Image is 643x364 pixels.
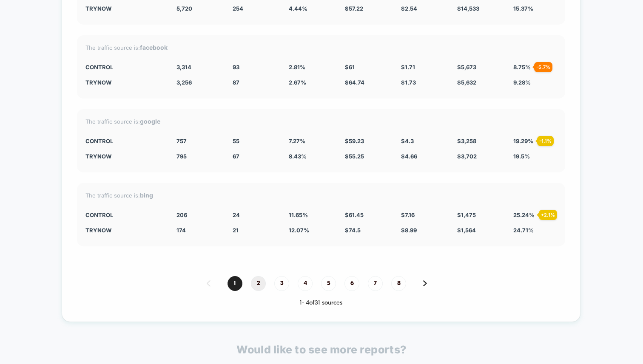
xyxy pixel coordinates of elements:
[289,227,309,234] span: 12.07 %
[176,138,187,144] span: 757
[85,227,164,234] div: TryNow
[344,276,359,291] span: 6
[401,64,415,71] span: $ 1.71
[289,138,305,144] span: 7.27 %
[176,212,187,218] span: 206
[140,192,153,199] strong: bing
[289,64,305,71] span: 2.81 %
[457,79,476,86] span: $ 5,632
[85,64,164,71] div: Control
[513,79,531,86] span: 9.28 %
[345,79,364,86] span: $ 64.74
[513,138,533,144] span: 19.29 %
[176,153,187,160] span: 795
[321,276,336,291] span: 5
[289,212,308,218] span: 11.65 %
[457,227,476,234] span: $ 1,564
[233,79,239,86] span: 87
[513,64,531,71] span: 8.75 %
[513,5,533,12] span: 15.37 %
[457,153,477,160] span: $ 3,702
[401,227,417,234] span: $ 8.99
[368,276,383,291] span: 7
[298,276,313,291] span: 4
[289,153,307,160] span: 8.43 %
[345,212,364,218] span: $ 61.45
[391,276,406,291] span: 8
[401,138,414,144] span: $ 4.3
[77,299,565,307] div: 1 - 4 of 31 sources
[537,136,554,146] div: - 1.1 %
[233,212,240,218] span: 24
[274,276,289,291] span: 3
[233,227,239,234] span: 21
[176,64,191,71] span: 3,314
[401,5,417,12] span: $ 2.54
[345,153,364,160] span: $ 55.25
[345,138,364,144] span: $ 59.23
[457,5,479,12] span: $ 14,533
[401,79,416,86] span: $ 1.73
[345,64,355,71] span: $ 61
[85,5,164,12] div: TryNow
[513,212,535,218] span: 25.24 %
[233,5,243,12] span: 254
[85,118,557,125] div: The traffic source is:
[401,212,415,218] span: $ 7.16
[457,212,476,218] span: $ 1,475
[85,44,557,51] div: The traffic source is:
[176,227,186,234] span: 174
[85,212,164,218] div: Control
[176,79,192,86] span: 3,256
[228,276,242,291] span: 1
[513,153,530,160] span: 19.5 %
[236,343,407,356] p: Would like to see more reports?
[513,227,534,234] span: 24.71 %
[85,79,164,86] div: TryNow
[423,280,427,286] img: pagination forward
[85,153,164,160] div: TryNow
[233,138,239,144] span: 55
[85,192,557,199] div: The traffic source is:
[401,153,417,160] span: $ 4.66
[176,5,192,12] span: 5,720
[233,153,239,160] span: 67
[457,64,476,71] span: $ 5,673
[534,62,552,72] div: - 5.7 %
[345,227,361,234] span: $ 74.5
[233,64,239,71] span: 93
[345,5,363,12] span: $ 57.22
[539,210,557,220] div: + 2.1 %
[289,79,306,86] span: 2.67 %
[289,5,307,12] span: 4.44 %
[457,138,476,144] span: $ 3,258
[140,118,160,125] strong: google
[140,44,168,51] strong: facebook
[85,138,164,144] div: Control
[251,276,266,291] span: 2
